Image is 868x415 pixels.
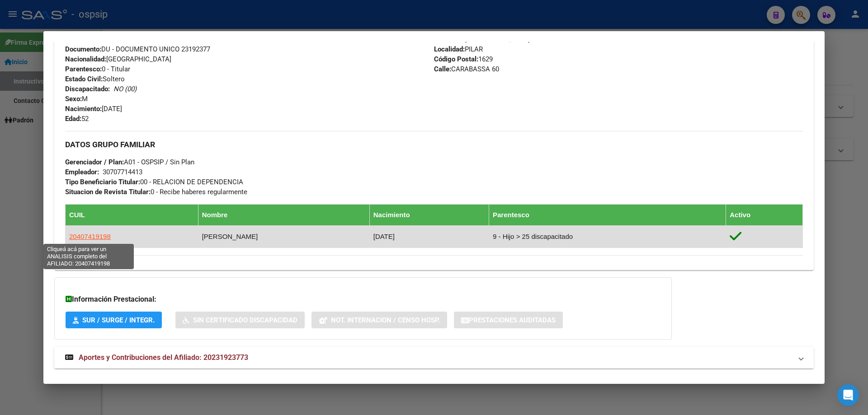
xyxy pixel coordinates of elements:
strong: Tipo Beneficiario Titular: [65,178,140,186]
td: 9 - Hijo > 25 discapacitado [489,226,726,248]
span: 0 - Recibe haberes regularmente [65,188,247,196]
span: [DATE] [65,105,122,113]
span: Prestaciones Auditadas [469,316,556,324]
span: 0 - Titular [65,65,130,73]
i: NO (00) [113,85,137,93]
div: Open Intercom Messenger [837,384,859,406]
span: PILAR [434,45,483,53]
strong: Nacimiento: [65,105,102,113]
h3: DATOS GRUPO FAMILIAR [65,140,803,149]
strong: Situacion de Revista Titular: [65,188,151,196]
span: DU - DOCUMENTO UNICO 23192377 [65,45,210,53]
mat-expansion-panel-header: Aportes y Contribuciones del Afiliado: 20231923773 [54,347,814,368]
strong: Discapacitado: [65,85,110,93]
strong: Parentesco: [65,65,102,73]
span: Soltero [65,75,125,83]
th: Nacimiento [369,205,489,226]
span: 1629 [434,55,493,63]
strong: Localidad: [434,45,465,53]
button: Not. Internacion / Censo Hosp. [311,312,447,328]
span: A01 - OSPSIP / Sin Plan [65,158,194,166]
span: 52 [65,115,89,123]
th: Activo [726,205,803,226]
span: M [65,95,88,103]
span: 20407419198 [69,233,111,240]
span: CARABASSA 60 [434,65,499,73]
h3: Información Prestacional: [66,294,660,305]
button: SUR / SURGE / INTEGR. [66,312,162,328]
span: SUR / SURGE / INTEGR. [82,316,155,324]
strong: Sexo: [65,95,82,103]
th: CUIL [66,205,198,226]
div: 30707714413 [103,167,142,177]
th: Nombre [198,205,369,226]
td: [DATE] [369,226,489,248]
strong: Calle: [434,65,451,73]
th: Parentesco [489,205,726,226]
strong: Gerenciador / Plan: [65,158,124,166]
strong: Edad: [65,115,81,123]
button: Prestaciones Auditadas [454,312,563,328]
strong: Documento: [65,45,101,53]
strong: Estado Civil: [65,75,103,83]
button: Sin Certificado Discapacidad [175,312,305,328]
strong: Empleador: [65,168,99,176]
strong: Código Postal: [434,55,478,63]
td: [PERSON_NAME] [198,226,369,248]
span: Not. Internacion / Censo Hosp. [331,316,440,324]
span: [GEOGRAPHIC_DATA] [65,55,171,63]
span: 00 - RELACION DE DEPENDENCIA [65,178,243,186]
span: Aportes y Contribuciones del Afiliado: 20231923773 [79,353,248,362]
span: Sin Certificado Discapacidad [193,316,297,324]
strong: Nacionalidad: [65,55,106,63]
